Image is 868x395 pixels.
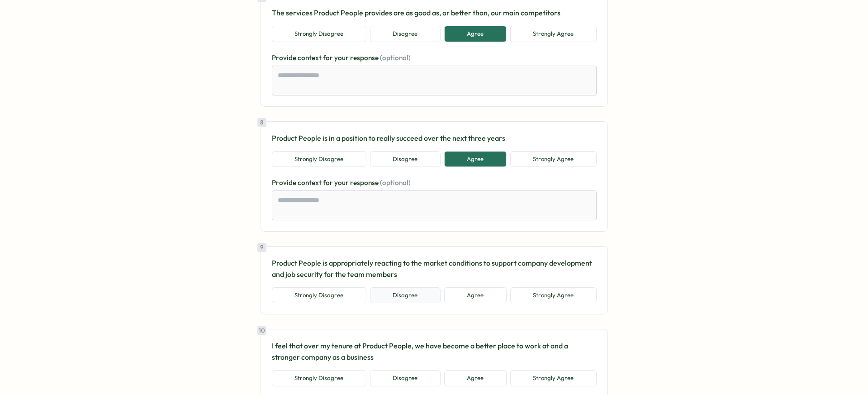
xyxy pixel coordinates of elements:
span: your [334,178,350,187]
button: Strongly Agree [510,151,597,167]
button: Strongly Disagree [272,26,366,42]
p: I feel that over my tenure at Product People, we have become a better place to work at and a stro... [272,340,597,363]
div: 10 [257,326,266,335]
button: Disagree [370,287,441,304]
span: for [323,53,334,62]
div: 8 [257,118,266,127]
button: Strongly Disagree [272,151,366,167]
p: The services Product People provides are as good as, or better than, our main competitors [272,7,597,19]
span: Provide [272,178,298,187]
button: Strongly Agree [510,26,597,42]
span: Provide [272,53,298,62]
button: Disagree [370,26,441,42]
p: Product People is appropriately reacting to the market conditions to support company development ... [272,257,597,280]
span: context [298,178,323,187]
button: Agree [444,370,507,386]
span: (optional) [380,53,411,62]
button: Strongly Disagree [272,287,366,304]
p: Product People is in a position to really succeed over the next three years [272,133,597,144]
button: Disagree [370,370,441,386]
span: context [298,53,323,62]
button: Agree [444,151,507,167]
button: Strongly Agree [510,370,597,386]
button: Agree [444,26,507,42]
span: for [323,178,334,187]
button: Strongly Disagree [272,370,366,386]
button: Strongly Agree [510,287,597,304]
span: (optional) [380,178,411,187]
button: Agree [444,287,507,304]
span: response [350,53,380,62]
button: Disagree [370,151,441,167]
div: 9 [257,243,266,252]
span: your [334,53,350,62]
span: response [350,178,380,187]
